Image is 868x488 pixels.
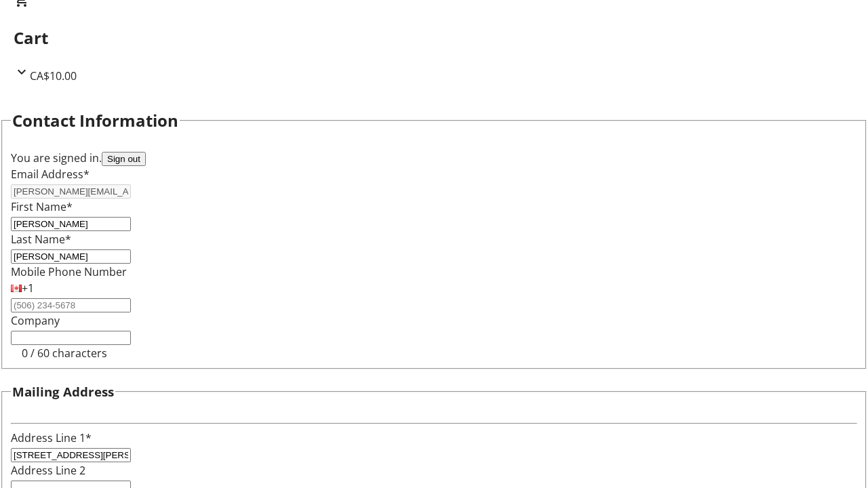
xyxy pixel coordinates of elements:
tr-character-limit: 0 / 60 characters [22,346,107,361]
input: Address [11,448,131,462]
label: Mobile Phone Number [11,264,127,279]
label: Address Line 2 [11,463,85,478]
h3: Mailing Address [12,382,114,401]
button: Sign out [102,152,146,166]
span: CA$10.00 [30,68,77,83]
input: (506) 234-5678 [11,298,131,312]
label: Address Line 1* [11,430,92,445]
label: Email Address* [11,167,90,182]
div: You are signed in. [11,150,857,166]
h2: Cart [14,26,854,50]
label: Company [11,313,60,328]
label: Last Name* [11,232,71,247]
label: First Name* [11,199,73,214]
h2: Contact Information [12,108,178,133]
